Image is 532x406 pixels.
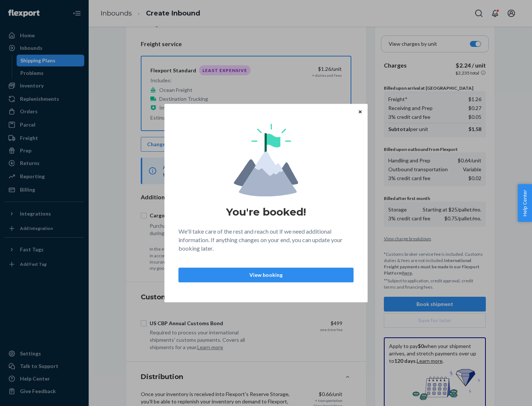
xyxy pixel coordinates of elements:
p: View booking [185,271,347,279]
p: We'll take care of the rest and reach out if we need additional information. If anything changes ... [178,227,354,253]
button: Close [357,107,364,116]
h1: You're booked! [226,205,306,219]
button: View booking [178,268,354,282]
img: svg+xml,%3Csvg%20viewBox%3D%220%200%20174%20197%22%20fill%3D%22none%22%20xmlns%3D%22http%3A%2F%2F... [234,124,298,196]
